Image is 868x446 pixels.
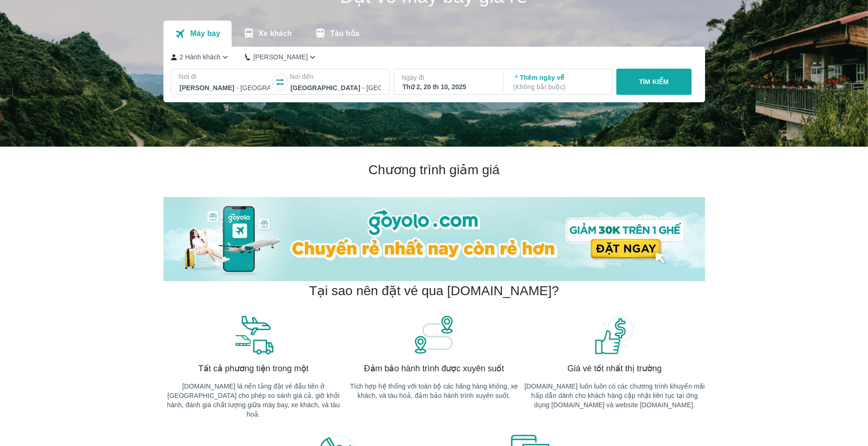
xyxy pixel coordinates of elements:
p: Nơi đến [289,72,382,81]
button: [PERSON_NAME] [245,52,318,62]
p: [PERSON_NAME] [253,52,308,62]
p: ( Không bắt buộc ) [513,82,604,92]
img: banner [593,314,635,355]
p: Máy bay [190,29,220,38]
h2: Tại sao nên đặt vé qua [DOMAIN_NAME]? [309,283,559,299]
p: [DOMAIN_NAME] luôn luôn có các chương trình khuyến mãi hấp dẫn dành cho khách hàng cập nhật liên ... [524,382,705,410]
button: 2 Hành khách [171,52,231,62]
h2: Chương trình giảm giá [163,162,705,178]
p: 2 Hành khách [180,52,221,62]
img: banner [413,314,455,355]
p: Nơi đi [179,72,271,81]
img: banner [233,314,275,355]
p: Ngày đi [402,73,494,82]
p: [DOMAIN_NAME] là nền tảng đặt vé đầu tiên ở [GEOGRAPHIC_DATA] cho phép so sánh giá cả, giờ khởi h... [163,382,344,419]
button: TÌM KIẾM [616,69,692,95]
img: banner-home [163,197,705,281]
span: Tất cả phương tiện trong một [198,363,309,374]
div: Thứ 2, 20 th 10, 2025 [402,82,493,92]
div: transportation tabs [163,21,371,47]
p: Tàu hỏa [330,29,360,38]
span: Đảm bảo hành trình được xuyên suốt [364,363,504,374]
span: Giá vé tốt nhất thị trường [567,363,662,374]
p: Xe khách [259,29,292,38]
p: Thêm ngày về [513,73,604,92]
p: TÌM KIẾM [639,77,669,86]
p: Tích hợp hệ thống với toàn bộ các hãng hàng không, xe khách, và tàu hoả, đảm bảo hành trình xuyên... [344,382,524,400]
